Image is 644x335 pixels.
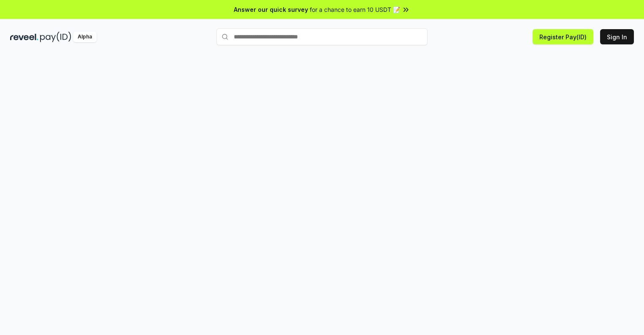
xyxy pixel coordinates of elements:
[73,32,97,42] div: Alpha
[310,5,400,14] span: for a chance to earn 10 USDT 📝
[533,29,593,44] button: Register Pay(ID)
[234,5,308,14] span: Answer our quick survey
[40,32,71,42] img: pay_id
[10,32,38,42] img: reveel_dark
[600,29,634,44] button: Sign In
